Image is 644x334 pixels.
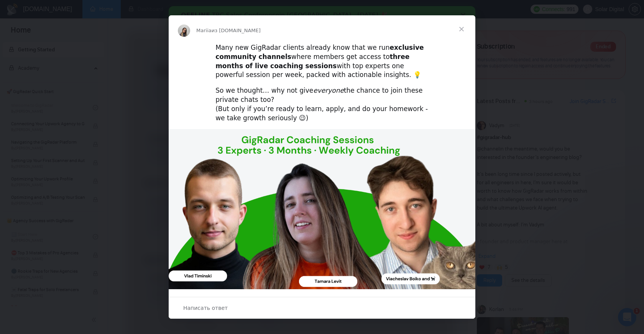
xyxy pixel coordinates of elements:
b: exclusive community channels [215,44,424,61]
b: [PERSON_NAME] [23,13,80,20]
b: OFFLINE [12,5,41,13]
span: из [DOMAIN_NAME] [212,28,261,33]
div: So we thought… why not give the chance to join these private chats too? (But only if you’re ready... [215,86,429,123]
div: Открыть разговор и ответить [169,297,475,319]
div: Many new GigRadar clients already know that we run where members get access to with top experts o... [215,43,429,80]
span: Mariia [196,28,212,33]
a: TRC Sales Conference [43,5,110,13]
span: Закрыть [448,15,475,43]
span: Написать ответ [183,303,228,313]
a: Register here [227,13,268,20]
b: three months of live coaching sessions [215,53,409,70]
img: Profile image for Mariia [178,25,190,37]
div: Закрыть [292,7,300,11]
i: everyone [313,87,344,94]
div: in [GEOGRAPHIC_DATA] - [DATE] 🎉 Join & experts for Upwork, LinkedIn sales & more 👉🏻 👈🏻 [12,5,282,21]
